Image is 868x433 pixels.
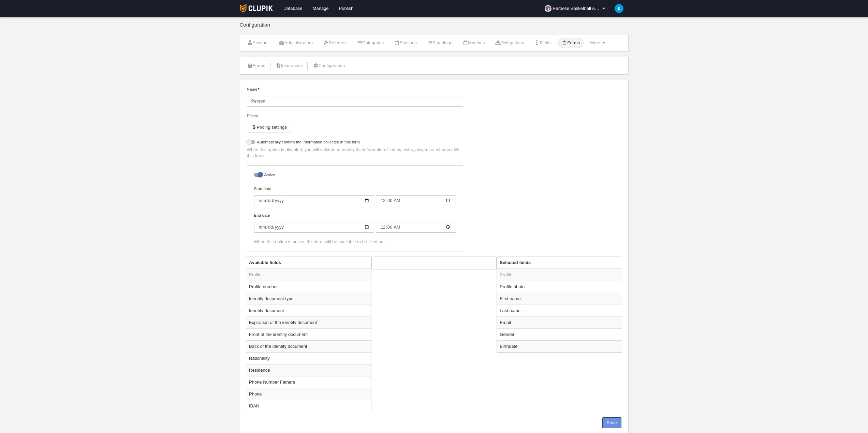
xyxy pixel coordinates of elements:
[246,305,371,316] td: Identity document
[497,305,622,316] td: Last name
[275,38,317,48] a: Administrators
[615,4,623,13] img: c2l6ZT0zMHgzMCZmcz05JnRleHQ9SyZiZz0wMzliZTU%3D.png
[497,293,622,305] td: First name
[254,212,456,233] label: End date
[244,61,269,71] a: Forms
[545,5,551,12] img: OariP9kkekom.30x30.jpg
[376,195,456,206] input: Start date
[258,88,260,90] i: Mandatory
[272,61,307,71] a: Insurances
[246,316,371,328] td: Expiration of the identity document
[497,316,622,328] td: Email
[247,113,463,119] div: Prices
[247,139,463,147] label: Automatically confirm the information collected in this form
[246,400,371,412] td: IBAN
[459,38,488,48] a: Matches
[246,376,371,388] td: Phone Number Fathers
[247,86,463,107] label: Name
[542,3,609,14] a: Faroese Basketball Association
[491,38,528,48] a: Delegations
[244,38,273,48] a: Account
[246,328,371,340] td: Front of the identity document
[246,340,371,352] td: Back of the identity document
[586,38,608,48] a: More
[246,269,371,281] td: Profile
[254,172,456,180] label: Active
[497,328,622,340] td: Gender
[309,61,349,71] a: Configuration
[590,40,600,45] span: More
[247,122,291,133] button: Pricing settings
[246,352,371,364] td: Nationality
[254,222,374,233] input: End date
[497,257,622,269] th: Selected fields
[246,293,371,305] td: Identity document type
[254,195,374,206] input: Start date
[319,38,350,48] a: Referees
[240,22,629,34] div: Configuration
[497,281,622,293] td: Profile photo
[246,281,371,293] td: Profile number
[558,38,584,48] a: Forms
[530,38,555,48] a: Fields
[240,4,273,12] img: Clupik
[376,222,456,233] input: End date
[353,38,387,48] a: Categories
[254,186,456,206] label: Start date
[423,38,456,48] a: Standings
[553,5,601,12] span: Faroese Basketball Association
[247,147,463,159] p: When this option is disabled, you will validate manually the information filled by clubs, players...
[602,417,621,428] button: Save
[246,257,371,269] th: Available fields
[390,38,421,48] a: Seasons
[247,96,463,107] input: Name
[246,364,371,376] td: Residence
[497,340,622,352] td: Birthdate
[254,239,456,245] div: When this option is active, this form will be available to be filled out
[497,269,622,281] td: Profile
[246,388,371,400] td: Phone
